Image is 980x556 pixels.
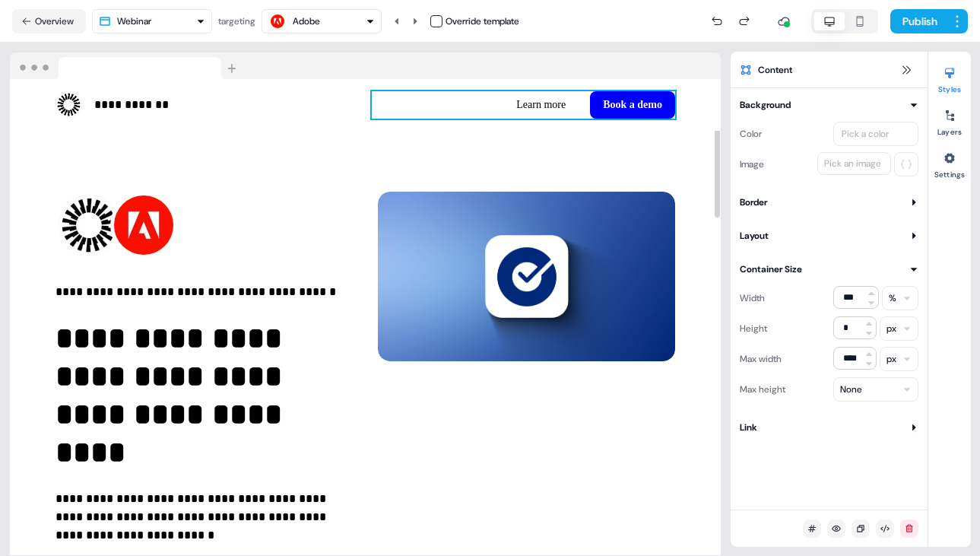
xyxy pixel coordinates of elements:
[262,9,382,33] button: Adobe
[740,195,918,210] button: Border
[740,195,767,210] div: Border
[928,146,971,180] button: Settings
[821,156,884,171] div: Pick an image
[889,291,896,306] div: %
[740,97,918,113] button: Background
[740,228,769,243] div: Layout
[590,91,675,119] button: Book a demo
[740,420,918,435] button: Link
[446,14,519,29] div: Override template
[740,262,802,277] div: Container Size
[117,14,151,29] div: Webinar
[378,192,676,362] img: Image
[886,351,896,367] div: px
[740,152,764,176] div: Image
[372,91,676,119] div: Learn moreBook a demo
[504,91,578,119] button: Learn more
[758,62,792,78] span: Content
[839,126,892,141] div: Pick a color
[12,9,86,33] button: Overview
[833,122,918,146] button: Pick a color
[817,152,891,175] button: Pick an image
[10,52,243,80] img: Browser topbar
[293,14,320,29] div: Adobe
[740,347,782,371] div: Max width
[840,382,862,397] div: None
[740,97,791,113] div: Background
[928,103,971,137] button: Layers
[928,61,971,94] button: Styles
[890,9,947,33] button: Publish
[740,316,767,341] div: Height
[218,14,255,29] div: targeting
[740,420,757,435] div: Link
[740,262,918,277] button: Container Size
[740,228,918,243] button: Layout
[886,321,896,336] div: px
[740,286,765,310] div: Width
[740,377,785,402] div: Max height
[740,122,762,146] div: Color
